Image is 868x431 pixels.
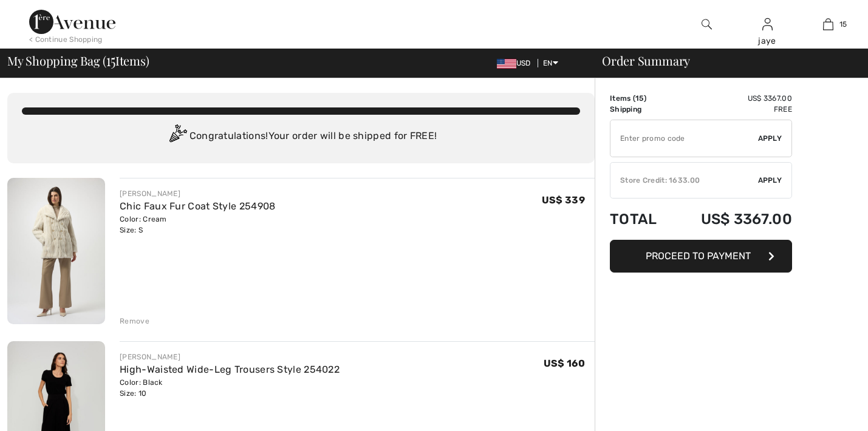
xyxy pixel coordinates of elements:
div: [PERSON_NAME] [120,188,275,199]
span: My Shopping Bag ( Items) [7,55,149,67]
span: US$ 160 [544,358,585,369]
div: Color: Cream Size: S [120,214,275,236]
td: Total [610,199,672,240]
span: Apply [758,133,782,144]
img: Congratulation2.svg [165,124,190,149]
button: Proceed to Payment [610,240,792,273]
img: My Info [762,17,773,32]
img: search the website [702,17,712,32]
span: 15 [839,19,847,30]
span: USD [497,59,536,67]
img: 1ère Avenue [29,10,115,34]
span: Apply [758,175,782,186]
div: < Continue Shopping [29,34,103,45]
div: Congratulations! Your order will be shipped for FREE! [22,124,580,149]
img: Chic Faux Fur Coat Style 254908 [7,178,105,324]
img: US Dollar [497,59,516,69]
div: [PERSON_NAME] [120,351,340,362]
td: US$ 3367.00 [672,93,792,104]
td: Items ( ) [610,93,672,104]
a: Chic Faux Fur Coat Style 254908 [120,200,275,212]
input: Promo code [610,120,758,157]
span: 15 [106,52,115,67]
span: EN [543,59,558,67]
a: 15 [798,17,858,32]
td: Free [672,104,792,115]
div: Color: Black Size: 10 [120,377,340,399]
img: My Bag [823,17,833,32]
span: Proceed to Payment [646,250,751,262]
span: 15 [635,94,644,103]
div: jaye [737,35,797,47]
div: Store Credit: 1633.00 [610,175,758,186]
div: Remove [120,316,149,327]
td: Shipping [610,104,672,115]
div: Order Summary [587,55,861,67]
a: High-Waisted Wide-Leg Trousers Style 254022 [120,364,340,375]
span: US$ 339 [542,194,585,206]
td: US$ 3367.00 [672,199,792,240]
a: Sign In [762,18,773,30]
